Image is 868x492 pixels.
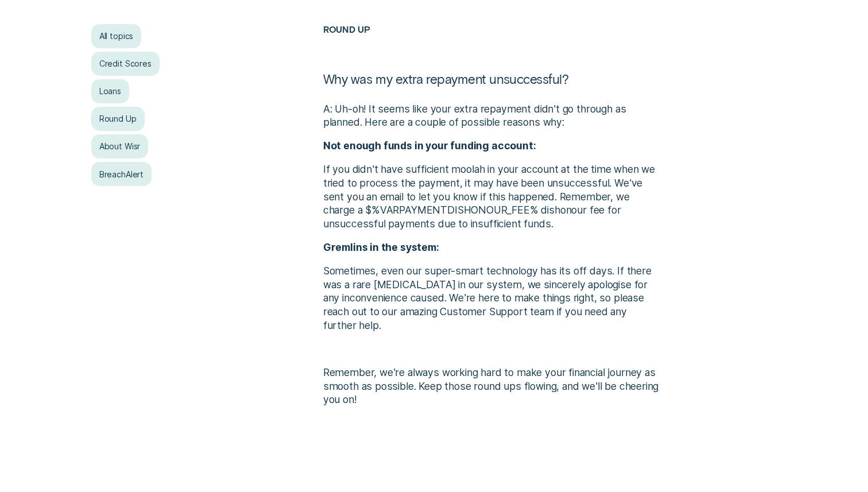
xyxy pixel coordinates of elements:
[323,162,661,230] p: If you didn't have sufficient moolah in your account at the time when we tried to process the pay...
[323,71,661,102] h1: Why was my extra repayment unsuccessful?
[323,24,661,71] h2: Round Up
[323,366,661,406] p: Remember, we're always working hard to make your financial journey as smooth as possible. Keep th...
[323,102,661,129] p: A: Uh-oh! It seems like your extra repayment didn't go through as planned. Here are a couple of p...
[323,24,370,34] a: Round Up
[91,79,129,103] a: Loans
[91,52,160,76] a: Credit Scores
[91,24,142,48] a: All topics
[323,241,439,253] strong: Gremlins in the system:
[323,140,536,152] strong: Not enough funds in your funding account:
[91,107,145,131] a: Round Up
[91,134,149,158] a: About Wisr
[323,264,661,332] p: Sometimes, even our super-smart technology has its off days. If there was a rare [MEDICAL_DATA] i...
[91,162,152,186] a: BreachAlert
